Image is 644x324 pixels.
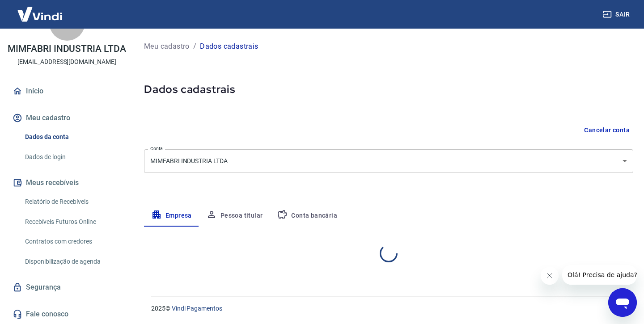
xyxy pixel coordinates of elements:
[541,267,559,285] iframe: Fechar mensagem
[21,252,123,271] a: Disponibilização de agenda
[17,57,116,67] p: [EMAIL_ADDRESS][DOMAIN_NAME]
[199,205,270,227] button: Pessoa titular
[11,0,69,28] img: Vindi
[562,265,637,285] iframe: Mensagem da empresa
[21,193,123,211] a: Relatório de Recebíveis
[601,6,633,23] button: Sair
[11,173,123,193] button: Meus recebíveis
[144,82,633,97] h5: Dados cadastrais
[21,128,123,146] a: Dados da conta
[144,149,633,173] div: MIMFABRI INDUSTRIA LTDA
[580,122,633,139] button: Cancelar conta
[151,304,623,313] p: 2025 ©
[21,213,123,231] a: Recebíveis Futuros Online
[11,278,123,297] a: Segurança
[270,205,344,227] button: Conta bancária
[144,41,190,52] a: Meu cadastro
[193,41,196,52] p: /
[5,6,75,13] span: Olá! Precisa de ajuda?
[11,81,123,101] a: Início
[172,305,222,312] a: Vindi Pagamentos
[150,145,163,152] label: Conta
[200,41,258,52] p: Dados cadastrais
[11,304,123,324] a: Fale conosco
[21,232,123,251] a: Contratos com credores
[608,288,637,317] iframe: Botão para abrir a janela de mensagens
[21,148,123,166] a: Dados de login
[144,205,199,227] button: Empresa
[11,108,123,128] button: Meu cadastro
[8,44,126,54] p: MIMFABRI INDUSTRIA LTDA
